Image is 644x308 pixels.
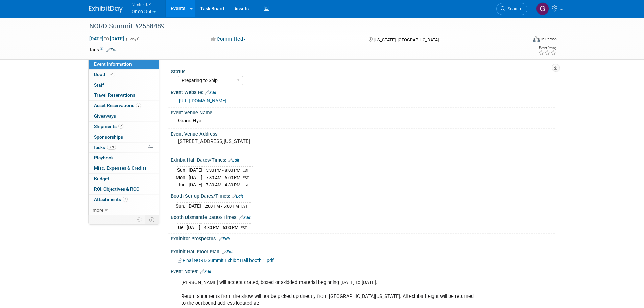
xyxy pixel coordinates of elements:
span: (3 days) [125,37,140,41]
div: Exhibit Hall Dates/Times: [171,155,555,164]
img: ExhibitDay [89,6,123,13]
a: Edit [232,194,243,199]
div: Grand Hyatt [176,116,550,126]
td: [DATE] [189,174,202,181]
div: Status: [171,67,552,75]
span: Booth [94,72,115,77]
td: [DATE] [189,166,202,174]
a: Sponsorships [89,132,159,142]
div: Booth Dismantle Dates/Times: [171,212,555,221]
span: 8 [136,103,141,108]
span: 2 [123,197,128,202]
span: ROI, Objectives & ROO [94,186,139,192]
td: Toggle Event Tabs [145,215,159,224]
span: Tasks [93,145,116,150]
div: Exhibitor Prospectus: [171,234,555,242]
span: Asset Reservations [94,103,141,108]
a: Travel Reservations [89,90,159,100]
span: Shipments [94,124,123,129]
i: Booth reservation complete [110,72,113,76]
span: 2:00 PM - 5:00 PM [205,204,239,209]
span: EST [243,176,249,180]
button: Committed [208,35,248,43]
a: Tasks56% [89,143,159,153]
a: Asset Reservations8 [89,101,159,111]
img: Gwendalyn Bauer [536,2,549,15]
a: Edit [205,90,216,95]
a: Edit [219,237,230,241]
a: more [89,205,159,215]
div: NORD Summit #2558489 [87,20,517,32]
a: Final NORD Summit Exhibit Hall booth 1.pdf [178,258,274,263]
td: Personalize Event Tab Strip [134,215,145,224]
span: Staff [94,82,104,88]
span: EST [243,168,249,173]
a: Search [496,3,527,15]
div: Event Notes: [171,266,555,275]
span: Misc. Expenses & Credits [94,165,147,171]
div: Event Format [487,35,557,45]
span: EST [243,183,249,187]
a: Edit [228,158,239,163]
a: Budget [89,174,159,184]
img: Format-Inperson.png [533,36,540,42]
span: Playbook [94,155,114,160]
span: 7:30 AM - 4:30 PM [206,182,240,187]
div: Event Venue Address: [171,129,555,137]
a: Shipments2 [89,122,159,132]
span: 2 [118,124,123,129]
td: Tags [89,46,118,53]
td: Mon. [176,174,189,181]
span: more [93,207,103,213]
a: Booth [89,70,159,80]
td: [DATE] [187,203,201,210]
span: Giveaways [94,113,116,119]
td: [DATE] [187,224,200,231]
a: Edit [106,48,118,52]
span: 5:30 PM - 8:00 PM [206,168,240,173]
td: Tue. [176,224,187,231]
a: Edit [200,269,211,274]
span: Attachments [94,197,128,202]
span: Final NORD Summit Exhibit Hall booth 1.pdf [183,258,274,263]
span: 7:30 AM - 6:00 PM [206,175,240,180]
span: EST [241,226,247,230]
a: Staff [89,80,159,90]
a: ROI, Objectives & ROO [89,184,159,194]
span: 56% [107,145,116,150]
a: Misc. Expenses & Credits [89,163,159,173]
div: In-Person [541,37,557,42]
a: Attachments2 [89,195,159,205]
a: Playbook [89,153,159,163]
span: [DATE] [DATE] [89,35,124,42]
span: Nimlok KY [132,1,156,8]
pre: [STREET_ADDRESS][US_STATE] [178,138,324,144]
span: 4:30 PM - 6:00 PM [204,225,238,230]
a: Edit [239,215,251,220]
a: Event Information [89,59,159,69]
span: [US_STATE], [GEOGRAPHIC_DATA] [374,37,439,42]
span: Search [505,6,521,11]
span: Travel Reservations [94,92,135,98]
td: Tue. [176,181,189,188]
div: Booth Set-up Dates/Times: [171,191,555,200]
div: Exhibit Hall Floor Plan: [171,246,555,255]
a: Edit [222,250,234,254]
td: [DATE] [189,181,202,188]
td: Sun. [176,166,189,174]
span: to [103,36,110,41]
div: Event Website: [171,87,555,96]
span: Budget [94,176,109,181]
a: Giveaways [89,111,159,121]
span: Sponsorships [94,134,123,140]
span: EST [241,204,248,209]
div: Event Venue Name: [171,108,555,116]
td: Sun. [176,203,187,210]
a: [URL][DOMAIN_NAME] [179,98,226,103]
div: Event Rating [538,46,556,50]
span: Event Information [94,61,132,67]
